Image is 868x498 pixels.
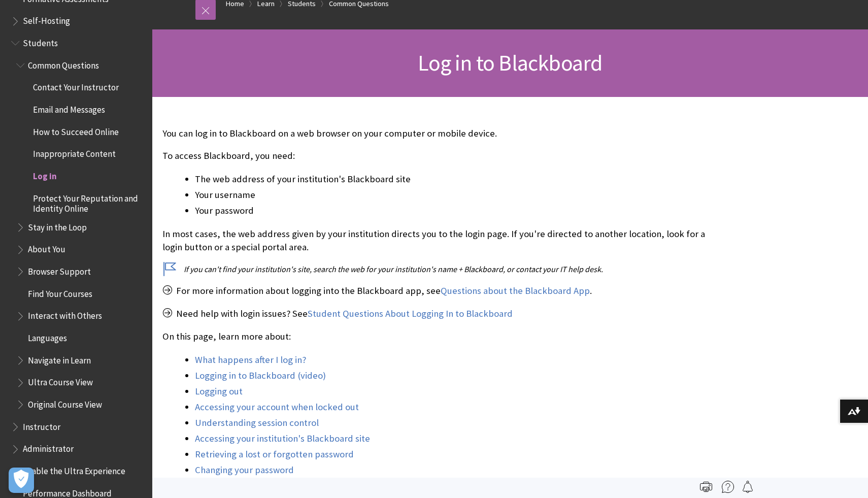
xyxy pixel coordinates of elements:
[308,308,513,320] a: Student Questions About Logging In to Blackboard
[28,241,65,255] span: About You
[28,396,102,410] span: Original Course View
[23,441,74,454] span: Administrator
[195,188,708,202] li: Your username
[195,370,326,382] a: Logging in to Blackboard (video)
[23,418,60,432] span: Instructor
[28,57,99,71] span: Common Questions
[23,13,70,26] span: Self-Hosting
[33,146,116,159] span: Inappropriate Content
[9,468,34,493] button: Open Preferences
[195,172,708,186] li: The web address of your institution's Blackboard site
[162,227,708,254] p: In most cases, the web address given by your institution directs you to the login page. If you're...
[33,168,57,181] span: Log in
[441,285,590,297] a: Questions about the Blackboard App
[28,329,67,343] span: Languages
[162,263,708,275] p: If you can't find your institution's site, search the web for your institution's name + Blackboar...
[700,481,712,493] img: Print
[28,374,93,388] span: Ultra Course View
[722,481,734,493] img: More help
[162,149,708,162] p: To access Blackboard, you need:
[162,127,708,140] p: You can log in to Blackboard on a web browser on your computer or mobile device.
[33,101,105,115] span: Email and Messages
[195,417,319,429] a: Understanding session control
[195,204,708,218] li: Your password
[195,385,243,397] a: Logging out
[195,464,294,476] a: Changing your password
[195,433,370,445] a: Accessing your institution's Blackboard site
[162,330,708,343] p: On this page, learn more about:
[28,219,87,233] span: Stay in the Loop
[28,308,102,321] span: Interact with Others
[195,448,354,460] a: Retrieving a lost or forgotten password
[33,79,119,93] span: Contact Your Instructor
[162,284,708,297] p: For more information about logging into the Blackboard app, see .
[742,481,754,493] img: Follow this page
[23,35,58,48] span: Students
[195,354,306,366] a: What happens after I log in?
[195,401,359,413] a: Accessing your account when locked out
[418,49,602,77] span: Log in to Blackboard
[162,307,708,320] p: Need help with login issues? See
[28,285,92,299] span: Find Your Courses
[28,352,91,366] span: Navigate in Learn
[33,190,145,214] span: Protect Your Reputation and Identity Online
[308,308,513,319] span: Student Questions About Logging In to Blackboard
[23,462,125,476] span: Enable the Ultra Experience
[33,123,119,137] span: How to Succeed Online
[28,263,91,277] span: Browser Support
